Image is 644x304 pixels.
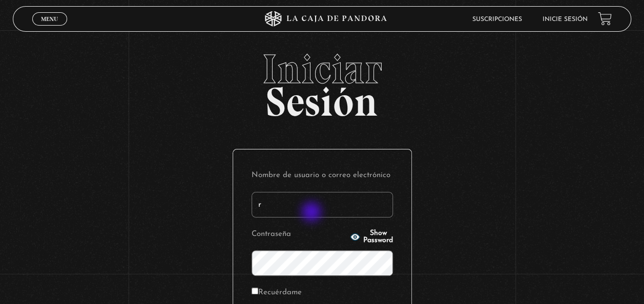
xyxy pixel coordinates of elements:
label: Contraseña [252,227,347,243]
span: Menu [41,16,58,22]
span: Show Password [363,230,393,244]
label: Recuérdame [252,285,302,301]
button: Show Password [350,230,393,244]
span: Iniciar [13,49,631,90]
span: Cerrar [38,25,62,32]
label: Nombre de usuario o correo electrónico [252,168,393,184]
a: View your shopping cart [598,12,612,26]
input: Recuérdame [252,288,258,294]
a: Suscripciones [472,16,522,23]
a: Inicie sesión [543,16,588,23]
h2: Sesión [13,49,631,114]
